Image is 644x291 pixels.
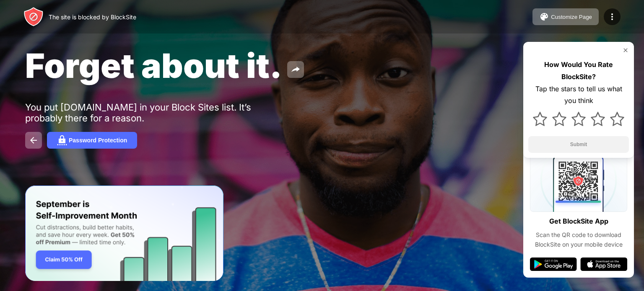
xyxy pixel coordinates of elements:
[57,135,67,145] img: password.svg
[622,47,629,54] img: rate-us-close.svg
[551,14,592,20] div: Customize Page
[530,258,577,271] img: google-play.svg
[532,8,599,25] button: Customize Page
[571,112,586,126] img: star.svg
[47,132,137,149] button: Password Protection
[528,136,629,153] button: Submit
[528,59,629,83] div: How Would You Rate BlockSite?
[528,83,629,107] div: Tap the stars to tell us what you think
[533,112,547,126] img: star.svg
[49,13,136,21] div: The site is blocked by BlockSite
[580,258,627,271] img: app-store.svg
[549,215,608,227] div: Get BlockSite App
[29,135,39,145] img: back.svg
[530,230,627,249] div: Scan the QR code to download BlockSite on your mobile device
[610,112,624,126] img: star.svg
[539,12,549,22] img: pallet.svg
[25,45,282,86] span: Forget about it.
[69,137,127,144] div: Password Protection
[25,102,284,124] div: You put [DOMAIN_NAME] in your Block Sites list. It’s probably there for a reason.
[552,112,566,126] img: star.svg
[25,185,223,281] iframe: Banner
[591,112,605,126] img: star.svg
[23,7,44,27] img: header-logo.svg
[607,12,617,22] img: menu-icon.svg
[291,64,301,75] img: share.svg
